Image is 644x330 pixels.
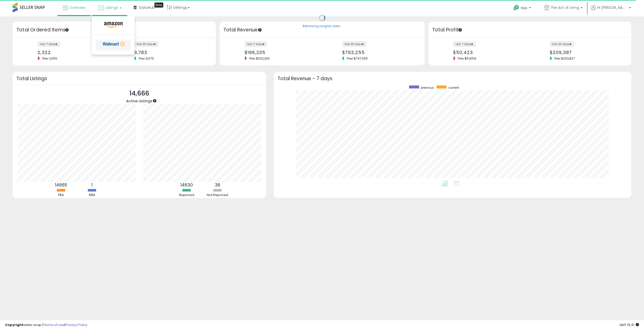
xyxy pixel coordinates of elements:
[152,99,157,103] div: Tooltip anchor
[342,41,367,47] label: last 30 days
[552,56,577,61] span: Prev: $203,827
[245,41,267,47] label: last 7 days
[453,41,476,47] label: last 7 days
[215,182,220,188] b: 36
[342,50,416,55] div: $793,255
[139,5,155,10] span: DataHub
[134,41,158,47] label: last 30 days
[172,193,202,198] div: Repriced
[550,41,574,47] label: last 30 days
[245,50,318,55] div: $196,235
[69,5,86,10] span: Overview
[136,56,156,61] span: Prev: 9,073
[37,50,110,55] div: 2,322
[77,193,107,198] div: FBM
[591,5,631,16] a: Hi [PERSON_NAME]
[521,6,528,10] span: Help
[65,28,69,32] div: Tooltip anchor
[509,1,536,16] a: Help
[223,26,421,33] h3: Total Revenue
[247,56,272,61] span: Prev: $202,263
[16,26,212,33] h3: Total Ordered Items
[46,193,76,198] div: FBA
[55,182,67,188] b: 14665
[134,50,207,55] div: 9,783
[37,41,60,47] label: last 7 days
[513,5,519,11] i: Get Help
[455,56,479,61] span: Prev: $51,659
[458,28,462,32] div: Tooltip anchor
[40,56,60,61] span: Prev: 2,555
[154,3,163,8] div: Tooltip anchor
[597,5,627,10] span: Hi [PERSON_NAME]
[448,85,459,90] span: current
[126,89,152,98] p: 14,666
[453,50,526,55] div: $50,423
[91,182,93,188] b: 1
[303,24,342,29] div: Retrieving insights data..
[105,5,118,10] span: Listings
[344,56,370,61] span: Prev: $747,055
[432,26,628,33] h3: Total Profit
[203,193,233,198] div: Not Repriced
[550,50,623,55] div: $209,387
[180,182,193,188] b: 14630
[258,28,262,32] div: Tooltip anchor
[126,98,152,104] span: Active Listings
[421,85,434,90] span: previous
[277,77,628,80] h3: Total Revenue - 7 days
[551,5,579,10] span: The Act of Living
[16,77,262,80] h3: Total Listings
